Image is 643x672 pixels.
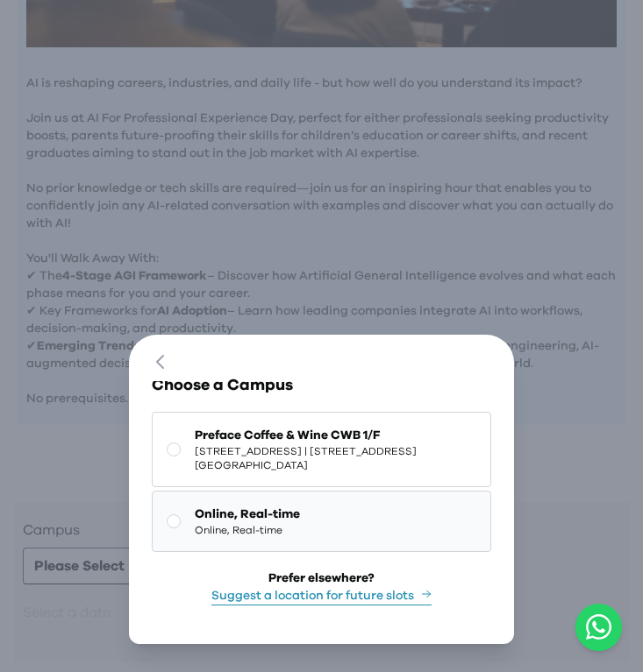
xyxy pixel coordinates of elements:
[195,523,300,537] span: Online, Real-time
[152,412,492,487] button: Preface Coffee & Wine CWB 1/F[STREET_ADDRESS] | [STREET_ADDRESS][GEOGRAPHIC_DATA]
[195,427,477,444] span: Preface Coffee & Wine CWB 1/F
[152,491,492,552] button: Online, Real-timeOnline, Real-time
[195,506,300,523] span: Online, Real-time
[268,569,375,587] div: Prefer elsewhere?
[152,373,492,398] h3: Choose a Campus
[211,587,432,605] button: Suggest a location for future slots
[195,444,477,472] span: [STREET_ADDRESS] | [STREET_ADDRESS][GEOGRAPHIC_DATA]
